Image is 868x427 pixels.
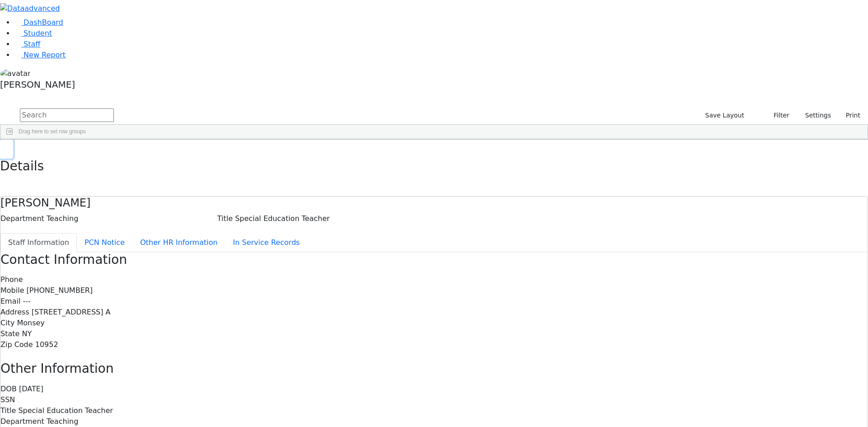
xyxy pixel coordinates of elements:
[24,51,66,59] span: New Report
[22,329,32,338] span: NY
[225,233,307,252] button: In Service Records
[0,233,77,252] button: Staff Information
[235,214,330,223] span: Special Education Teacher
[0,384,17,394] label: DOB
[0,328,19,339] label: State
[0,274,23,285] label: Phone
[217,213,233,224] label: Title
[32,308,111,316] span: [STREET_ADDRESS] A
[47,214,78,223] span: Teaching
[24,18,63,27] span: DashBoard
[18,406,113,415] span: Special Education Teacher
[19,385,43,393] span: [DATE]
[14,18,63,27] a: DashBoard
[0,318,14,328] label: City
[14,40,40,48] a: Staff
[132,233,225,252] button: Other HR Information
[0,213,44,224] label: Department
[701,108,748,122] button: Save Layout
[77,233,132,252] button: PCN Notice
[19,128,86,135] span: Drag here to set row groups
[0,394,15,405] label: SSN
[14,51,66,59] a: New Report
[0,361,868,376] h3: Other Information
[27,286,93,295] span: [PHONE_NUMBER]
[0,285,24,296] label: Mobile
[793,108,835,122] button: Settings
[14,29,52,38] a: Student
[762,108,793,122] button: Filter
[17,319,44,327] span: Monsey
[24,29,52,38] span: Student
[35,340,58,349] span: 10952
[0,307,29,318] label: Address
[0,252,868,267] h3: Contact Information
[0,405,16,416] label: Title
[0,339,33,350] label: Zip Code
[20,108,114,122] input: Search
[47,417,78,426] span: Teaching
[0,416,44,427] label: Department
[0,197,868,210] h4: [PERSON_NAME]
[24,40,40,48] span: Staff
[0,296,20,307] label: Email
[23,297,30,305] span: ---
[835,108,864,122] button: Print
